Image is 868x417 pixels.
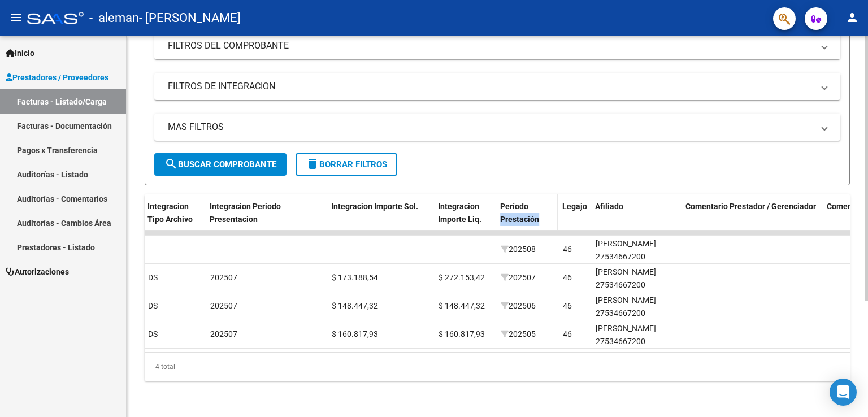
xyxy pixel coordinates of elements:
span: Inicio [6,47,34,59]
mat-icon: search [164,157,178,171]
span: DS [148,301,158,310]
button: Buscar Comprobante [154,153,287,176]
span: Integracion Importe Sol. [331,202,418,211]
span: - aleman [89,6,139,31]
span: 202507 [501,273,536,282]
div: 46 [563,328,572,341]
span: 202505 [501,329,536,338]
datatable-header-cell: Afiliado [591,194,681,244]
div: [PERSON_NAME] 27534667200 [596,322,677,348]
datatable-header-cell: Integracion Importe Sol. [327,194,433,244]
mat-icon: delete [306,157,319,171]
mat-icon: person [845,11,859,24]
mat-expansion-panel-header: FILTROS DEL COMPROBANTE [154,32,840,59]
span: Legajo [562,202,587,211]
datatable-header-cell: Comentario Prestador / Gerenciador [681,194,822,244]
span: Autorizaciones [6,266,69,278]
span: 202508 [501,245,536,254]
span: Integracion Importe Liq. [438,202,481,224]
span: $ 173.188,54 [332,273,378,282]
span: $ 160.817,93 [332,329,378,338]
span: Buscar Comprobante [164,159,276,170]
span: Comentario Prestador / Gerenciador [685,202,816,211]
span: Período Prestación [500,202,539,224]
div: [PERSON_NAME] 27534667200 [596,237,677,263]
datatable-header-cell: Integracion Importe Liq. [433,194,496,244]
div: [PERSON_NAME] 27534667200 [596,294,677,320]
button: Borrar Filtros [296,153,397,176]
span: $ 160.817,93 [439,329,485,338]
span: 202507 [210,273,237,282]
span: $ 148.447,32 [439,301,485,310]
mat-panel-title: MAS FILTROS [168,121,813,133]
span: Borrar Filtros [306,159,387,170]
div: 46 [563,299,572,312]
span: 202507 [210,329,237,338]
span: Integracion Tipo Archivo [147,202,193,224]
span: $ 272.153,42 [439,273,485,282]
div: [PERSON_NAME] 27534667200 [596,266,677,292]
datatable-header-cell: Integracion Tipo Archivo [143,194,205,244]
span: DS [148,273,158,282]
span: Prestadores / Proveedores [6,71,108,84]
div: 4 total [145,353,850,381]
mat-panel-title: FILTROS DEL COMPROBANTE [168,40,813,52]
span: $ 148.447,32 [332,301,378,310]
mat-icon: menu [9,11,23,24]
div: 46 [563,243,572,256]
mat-expansion-panel-header: MAS FILTROS [154,114,840,141]
div: 46 [563,271,572,284]
span: - [PERSON_NAME] [139,6,241,31]
span: DS [148,329,158,338]
div: Open Intercom Messenger [830,379,857,406]
span: Integracion Periodo Presentacion [210,202,281,224]
mat-expansion-panel-header: FILTROS DE INTEGRACION [154,73,840,100]
span: 202506 [501,301,536,310]
datatable-header-cell: Legajo [558,194,591,244]
span: 202507 [210,301,237,310]
datatable-header-cell: Integracion Periodo Presentacion [205,194,327,244]
mat-panel-title: FILTROS DE INTEGRACION [168,80,813,93]
span: Afiliado [595,202,623,211]
datatable-header-cell: Período Prestación [496,194,558,244]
